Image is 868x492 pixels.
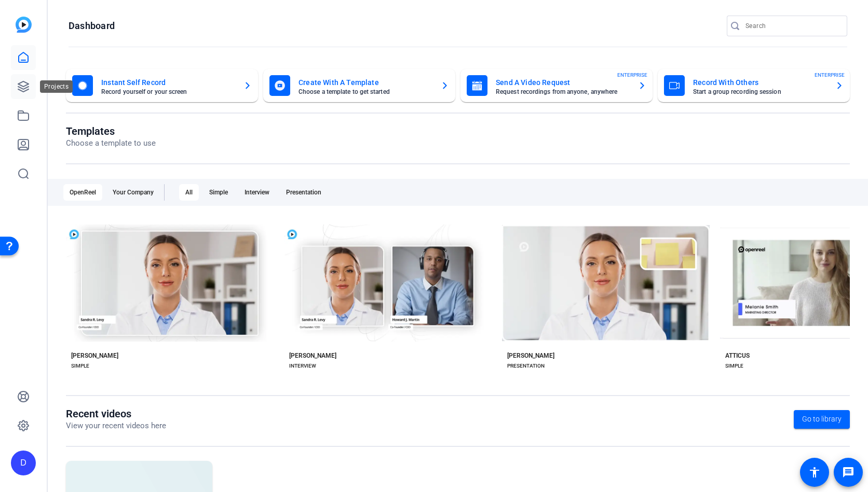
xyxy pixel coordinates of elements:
div: SIMPLE [71,362,89,370]
mat-card-title: Record With Others [693,76,827,89]
div: D [11,451,36,475]
div: [PERSON_NAME] [71,352,118,360]
span: ENTERPRISE [617,71,647,79]
mat-icon: accessibility [808,466,821,479]
button: Instant Self RecordRecord yourself or your screen [66,69,258,102]
div: INTERVIEW [289,362,316,370]
mat-card-subtitle: Start a group recording session [693,89,827,95]
mat-icon: message [842,466,855,479]
span: ENTERPRISE [815,71,845,79]
mat-card-title: Instant Self Record [101,76,235,89]
h1: Recent videos [66,407,166,420]
button: Record With OthersStart a group recording sessionENTERPRISE [658,69,850,102]
div: OpenReel [63,184,102,201]
div: [PERSON_NAME] [507,352,554,360]
div: Your Company [106,184,160,201]
mat-card-subtitle: Record yourself or your screen [101,89,235,95]
div: PRESENTATION [507,362,545,370]
p: View your recent videos here [66,420,166,432]
div: All [179,184,199,201]
div: Interview [238,184,276,201]
button: Create With A TemplateChoose a template to get started [263,69,455,102]
div: Projects [40,80,73,93]
span: Go to library [802,414,842,425]
mat-card-subtitle: Request recordings from anyone, anywhere [496,89,630,95]
div: [PERSON_NAME] [289,352,336,360]
img: blue-gradient.svg [16,17,32,33]
a: Go to library [794,410,850,429]
mat-card-subtitle: Choose a template to get started [299,89,432,95]
div: Presentation [280,184,328,201]
mat-card-title: Send A Video Request [496,76,630,89]
input: Search [745,20,839,32]
div: SIMPLE [725,362,743,370]
div: Simple [203,184,234,201]
button: Send A Video RequestRequest recordings from anyone, anywhereENTERPRISE [460,69,653,102]
h1: Dashboard [69,20,115,32]
h1: Templates [66,125,156,137]
mat-card-title: Create With A Template [299,76,432,89]
div: ATTICUS [725,352,750,360]
p: Choose a template to use [66,137,156,149]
